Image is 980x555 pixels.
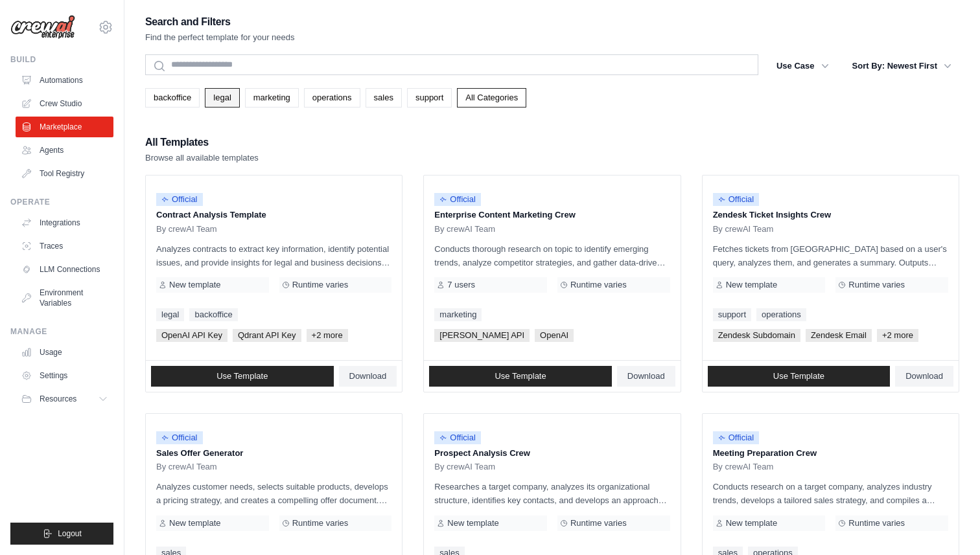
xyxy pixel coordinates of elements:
div: Operate [10,197,113,207]
a: marketing [434,308,482,321]
a: operations [756,308,806,321]
span: Download [349,371,387,381]
a: Usage [16,342,113,363]
a: Use Template [429,366,612,387]
p: Prospect Analysis Crew [434,447,670,460]
span: Official [434,193,481,206]
p: Zendesk Ticket Insights Crew [713,209,948,221]
a: Download [339,366,397,387]
span: Zendesk Email [806,329,872,342]
a: Traces [16,236,113,256]
a: Automations [16,70,113,91]
a: legal [156,308,184,321]
a: Download [617,366,675,387]
p: Enterprise Content Marketing Crew [434,209,670,221]
span: Qdrant API Key [233,329,301,342]
p: Find the perfect template for your needs [145,31,295,44]
span: Official [156,193,203,206]
span: By crewAI Team [434,224,495,234]
span: OpenAI API Key [156,329,227,342]
button: Logout [10,523,113,545]
span: New template [726,280,777,290]
span: Runtime varies [848,280,905,290]
div: Manage [10,326,113,337]
img: Logo [10,15,75,40]
a: support [713,308,751,321]
span: Official [434,431,481,444]
p: Browse all available templates [145,152,259,164]
span: New template [447,518,498,528]
a: backoffice [145,88,200,108]
span: New template [169,280,220,290]
a: Agents [16,140,113,161]
p: Analyzes customer needs, selects suitable products, develops a pricing strategy, and creates a co... [156,480,391,507]
span: By crewAI Team [713,224,774,234]
span: By crewAI Team [434,462,495,472]
a: Integrations [16,212,113,233]
span: By crewAI Team [156,462,217,472]
span: 7 users [447,280,475,290]
p: Contract Analysis Template [156,209,391,221]
button: Use Case [769,54,837,78]
p: Conducts research on a target company, analyzes industry trends, develops a tailored sales strate... [713,480,948,507]
p: Fetches tickets from [GEOGRAPHIC_DATA] based on a user's query, analyzes them, and generates a su... [713,242,948,269]
a: sales [366,88,402,108]
p: Researches a target company, analyzes its organizational structure, identifies key contacts, and ... [434,480,670,507]
span: Download [627,371,665,381]
span: Runtime varies [292,280,349,290]
button: Sort By: Newest First [845,54,959,78]
a: LLM Connections [16,259,113,280]
a: Settings [16,365,113,386]
span: Use Template [773,371,824,381]
button: Resources [16,389,113,409]
span: Runtime varies [570,518,627,528]
a: operations [304,88,360,108]
a: backoffice [189,308,237,321]
span: [PERSON_NAME] API [434,329,530,342]
span: +2 more [877,329,918,342]
a: support [407,88,452,108]
p: Analyzes contracts to extract key information, identify potential issues, and provide insights fo... [156,242,391,269]
p: Meeting Preparation Crew [713,447,948,460]
span: New template [726,518,777,528]
a: Tool Registry [16,163,113,184]
a: Use Template [151,366,334,387]
span: Runtime varies [848,518,905,528]
h2: All Templates [145,133,259,152]
span: Download [905,371,943,381]
p: Conducts thorough research on topic to identify emerging trends, analyze competitor strategies, a... [434,242,670,269]
a: All Categories [457,88,526,108]
span: OpenAI [535,329,574,342]
a: Environment Variables [16,282,113,313]
a: Marketplace [16,117,113,137]
span: Logout [58,528,82,539]
span: Official [713,431,760,444]
span: Official [713,193,760,206]
span: By crewAI Team [713,462,774,472]
span: Use Template [495,371,546,381]
a: marketing [245,88,299,108]
h2: Search and Filters [145,13,295,31]
a: Crew Studio [16,93,113,114]
span: New template [169,518,220,528]
span: Zendesk Subdomain [713,329,800,342]
span: By crewAI Team [156,224,217,234]
span: +2 more [307,329,348,342]
p: Sales Offer Generator [156,447,391,460]
a: legal [205,88,239,108]
span: Resources [40,394,76,404]
div: Build [10,54,113,65]
span: Runtime varies [570,280,627,290]
span: Runtime varies [292,518,349,528]
span: Use Template [216,371,268,381]
a: Use Template [708,366,891,387]
span: Official [156,431,203,444]
a: Download [895,366,953,387]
